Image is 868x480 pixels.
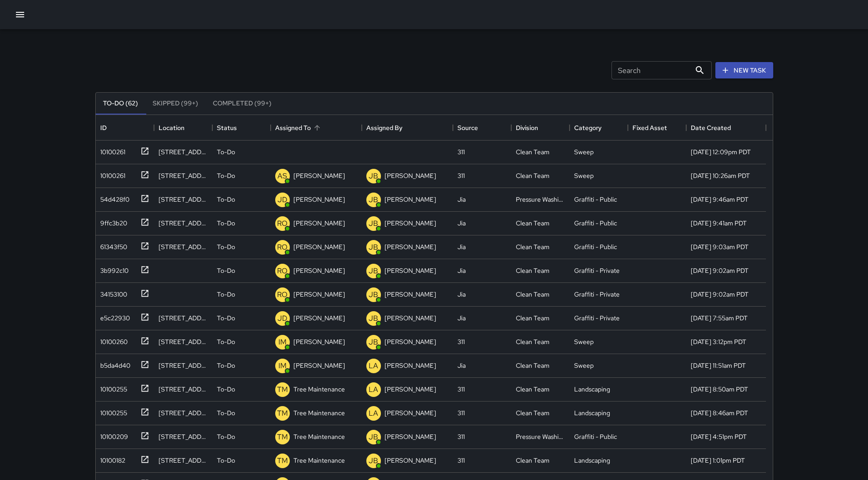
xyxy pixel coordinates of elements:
div: 9/14/2025, 12:09pm PDT [691,147,751,157]
div: Graffiti - Public [574,195,617,204]
p: [PERSON_NAME] [385,171,436,180]
div: Landscaping [574,385,610,394]
p: [PERSON_NAME] [385,432,436,441]
div: Jia [457,361,466,370]
p: JB [369,313,378,324]
button: Sort [311,121,324,134]
button: Completed (99+) [205,93,279,115]
p: [PERSON_NAME] [293,195,345,204]
p: JB [369,337,378,348]
div: Fixed Asset [632,115,667,141]
p: Tree Maintenance [293,408,345,417]
div: 9/14/2025, 7:55am PDT [691,313,748,323]
div: Landscaping [574,408,610,417]
div: Pressure Washing [516,432,565,441]
p: [PERSON_NAME] [385,266,436,275]
div: Assigned To [275,115,311,141]
div: 9/14/2025, 9:03am PDT [691,242,749,251]
p: [PERSON_NAME] [385,219,436,228]
div: 311 [457,147,465,157]
p: LA [369,360,378,371]
p: [PERSON_NAME] [293,361,345,370]
p: JB [369,242,378,253]
p: RO [277,218,288,229]
div: Clean Team [516,456,550,465]
div: Division [516,115,538,141]
p: To-Do [217,290,235,299]
div: Graffiti - Public [574,242,617,251]
div: Clean Team [516,266,550,275]
div: 10100255 [97,381,127,394]
div: 236 Linden Street [159,171,208,180]
div: Clean Team [516,361,550,370]
div: Clean Team [516,171,550,180]
div: Sweep [574,147,594,157]
div: Jia [457,266,466,275]
div: 9/5/2025, 8:46am PDT [691,408,748,417]
p: IM [278,337,287,348]
div: Date Created [686,115,766,141]
div: Clean Team [516,385,550,394]
div: Clean Team [516,147,550,157]
div: 311 [457,385,465,394]
p: [PERSON_NAME] [293,337,345,346]
p: To-Do [217,242,235,251]
div: 61343f50 [97,239,127,251]
p: To-Do [217,266,235,275]
p: JB [369,171,378,182]
p: [PERSON_NAME] [385,242,436,251]
div: Sweep [574,171,594,180]
p: [PERSON_NAME] [385,456,436,465]
p: [PERSON_NAME] [293,313,345,323]
div: Source [457,115,478,141]
div: 9/14/2025, 9:41am PDT [691,219,747,228]
div: Date Created [691,115,731,141]
div: 9/5/2025, 8:50am PDT [691,385,748,394]
div: 9/14/2025, 10:26am PDT [691,171,750,180]
div: 54d428f0 [97,191,129,204]
div: 311 [457,408,465,417]
p: RO [277,289,288,300]
p: [PERSON_NAME] [385,313,436,323]
button: New Task [715,62,773,79]
div: 311 [457,337,465,346]
div: Jia [457,313,466,323]
div: 6/15/2025, 4:51pm PDT [691,432,747,441]
div: 4/25/2025, 1:01pm PDT [691,456,745,465]
div: ID [100,115,107,141]
div: Jia [457,219,466,228]
p: TM [277,384,288,395]
p: To-Do [217,361,235,370]
div: 10100255 [97,405,127,417]
p: LA [369,384,378,395]
div: 9/14/2025, 9:46am PDT [691,195,749,204]
div: Status [217,115,237,141]
div: Jia [457,242,466,251]
div: Source [453,115,511,141]
div: Pressure Washing [516,195,565,204]
div: 301 Grove Street [159,361,208,370]
div: 39 Fell Street [159,195,208,204]
div: 66 Grove Street [159,432,208,441]
div: ID [96,115,154,141]
p: [PERSON_NAME] [385,337,436,346]
p: To-Do [217,408,235,417]
div: Fixed Asset [628,115,686,141]
div: Jia [457,290,466,299]
div: 10100182 [97,452,125,465]
p: To-Do [217,432,235,441]
p: To-Do [217,337,235,346]
div: 401 Golden Gate Avenue [159,313,208,323]
div: Location [159,115,185,141]
div: Status [212,115,271,141]
p: AS [277,171,287,182]
p: JD [277,194,288,205]
button: To-Do (62) [96,93,145,115]
div: 1670 Market Street [159,408,208,417]
p: [PERSON_NAME] [293,242,345,251]
p: [PERSON_NAME] [293,219,345,228]
div: Graffiti - Private [574,266,620,275]
div: 9/14/2025, 9:02am PDT [691,290,749,299]
div: 311 [457,456,465,465]
p: JB [369,218,378,229]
